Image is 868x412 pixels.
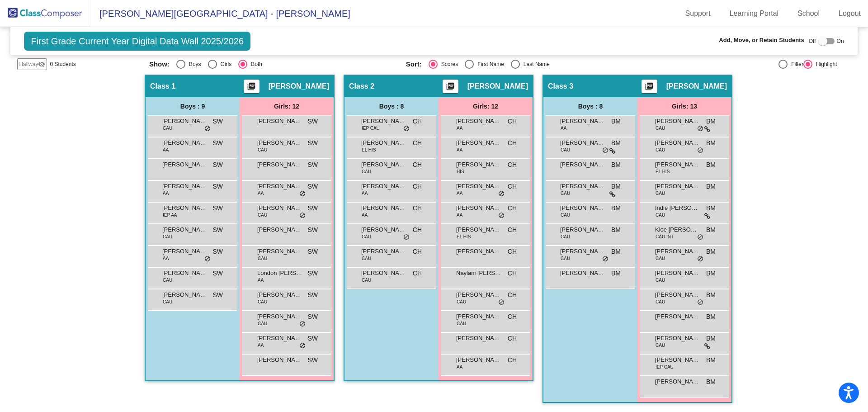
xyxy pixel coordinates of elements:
span: do_not_disturb_alt [602,147,609,154]
span: SW [307,334,318,343]
span: [PERSON_NAME] [257,290,302,299]
span: [PERSON_NAME] [257,312,302,321]
span: SW [212,247,223,256]
span: [PERSON_NAME] [162,204,208,213]
span: [PERSON_NAME] [560,269,605,278]
span: CAU INT [656,233,674,240]
span: [PERSON_NAME] [655,312,700,321]
span: CH [413,117,422,126]
span: CAU [561,212,570,218]
span: [PERSON_NAME] [456,204,501,213]
span: BM [611,138,621,148]
span: CH [508,269,517,278]
span: SW [212,117,223,126]
span: [PERSON_NAME] [361,225,406,234]
span: do_not_disturb_alt [299,321,306,328]
span: [PERSON_NAME] [162,247,208,256]
button: Print Students Details [244,80,259,93]
span: do_not_disturb_alt [299,190,306,198]
span: [PERSON_NAME] [655,160,700,169]
span: CH [508,247,517,256]
span: [PERSON_NAME] [655,117,700,126]
span: CAU [656,147,665,153]
span: CAU [656,190,665,197]
span: EL HIS [362,147,376,153]
span: [PERSON_NAME] [456,247,501,256]
span: CAU [656,277,665,284]
span: [PERSON_NAME] [560,182,605,191]
span: BM [611,204,621,213]
span: SW [212,160,223,170]
span: SW [212,269,223,278]
span: AA [561,125,566,132]
span: [PERSON_NAME] [655,182,700,191]
span: [PERSON_NAME] [361,204,406,213]
span: [PERSON_NAME] [361,247,406,256]
span: Kloe [PERSON_NAME] [655,225,700,234]
span: do_not_disturb_alt [697,147,703,154]
span: CAU [362,277,371,284]
span: CAU [258,212,267,218]
span: do_not_disturb_alt [602,256,609,263]
span: BM [706,182,716,191]
span: BM [706,269,716,278]
span: do_not_disturb_alt [697,125,703,133]
span: SW [307,355,318,365]
span: [PERSON_NAME] [257,138,302,147]
span: CAU [561,147,570,153]
span: [PERSON_NAME] [361,182,406,191]
span: BM [611,269,621,278]
span: SW [212,204,223,213]
span: IEP CAU [656,364,674,370]
span: do_not_disturb_alt [403,125,410,133]
span: SW [307,290,318,300]
span: CAU [258,298,267,305]
span: SW [307,182,318,191]
span: SW [307,138,318,148]
span: [PERSON_NAME] [560,117,605,126]
span: CH [508,182,517,191]
span: SW [307,247,318,256]
span: BM [611,247,621,256]
span: [PERSON_NAME] [257,225,302,234]
span: CAU [163,277,172,284]
a: Learning Portal [722,6,786,21]
span: SW [212,290,223,300]
span: AA [163,255,169,262]
span: BM [706,138,716,148]
span: [PERSON_NAME] [162,117,208,126]
span: CAU [561,255,570,262]
span: [PERSON_NAME] [655,138,700,147]
span: [PERSON_NAME] [PERSON_NAME] [655,355,700,365]
span: CH [413,182,422,191]
span: CAU [163,233,172,240]
span: CH [413,138,422,148]
span: BM [706,204,716,213]
span: [PERSON_NAME] [162,269,208,278]
span: BM [611,182,621,191]
mat-radio-group: Select an option [406,60,656,69]
mat-icon: picture_as_pdf [445,82,456,95]
mat-icon: picture_as_pdf [246,82,257,95]
span: AA [258,190,264,197]
span: [PERSON_NAME] [361,269,406,278]
span: BM [611,117,621,126]
div: Last Name [520,60,550,68]
span: IEP AA [163,212,177,218]
span: [PERSON_NAME] [257,355,302,365]
span: AA [457,147,462,153]
div: First Name [474,60,504,68]
span: AA [362,212,368,218]
div: Boys : 9 [146,97,240,115]
span: [PERSON_NAME] [560,160,605,169]
span: SW [307,160,318,170]
span: [PERSON_NAME] [456,138,501,147]
div: Girls: 12 [439,97,533,115]
span: [PERSON_NAME] [560,225,605,234]
div: Highlight [812,60,837,68]
span: do_not_disturb_alt [204,125,211,133]
span: CAU [656,255,665,262]
span: CAU [258,255,267,262]
span: [PERSON_NAME] [PERSON_NAME] [560,204,605,213]
span: CH [508,312,517,322]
